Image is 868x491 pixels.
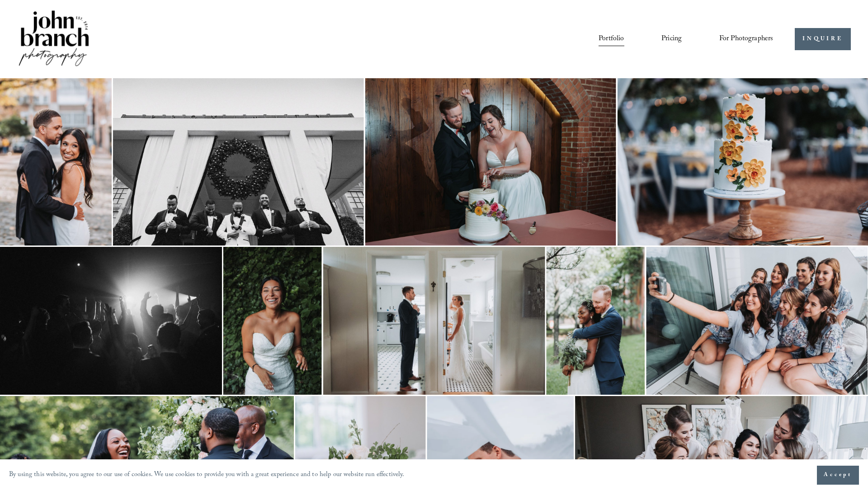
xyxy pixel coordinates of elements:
img: A group of women in matching pajamas taking a selfie on a balcony, smiling and posing together. [646,247,868,395]
img: A bride and groom embrace outdoors, smiling; the bride holds a green bouquet, and the groom wears... [546,247,645,395]
a: folder dropdown [719,32,774,47]
a: Pricing [661,32,682,47]
button: Accept [817,466,859,485]
span: Accept [824,471,852,480]
img: A bride in a white dress and a groom in a suit preparing in adjacent rooms with a bathroom and ki... [323,247,545,395]
span: For Photographers [719,32,774,46]
img: Smiling bride in strapless white dress with green leafy background. [223,247,322,395]
a: INQUIRE [795,28,850,50]
a: Portfolio [599,32,624,47]
img: John Branch IV Photography [17,9,90,70]
img: Group of men in tuxedos standing under a large wreath on a building's entrance. [113,78,364,245]
p: By using this website, you agree to our use of cookies. We use cookies to provide you with a grea... [9,469,405,482]
img: A couple is playfully cutting their wedding cake. The bride is wearing a white strapless gown, an... [365,78,616,245]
